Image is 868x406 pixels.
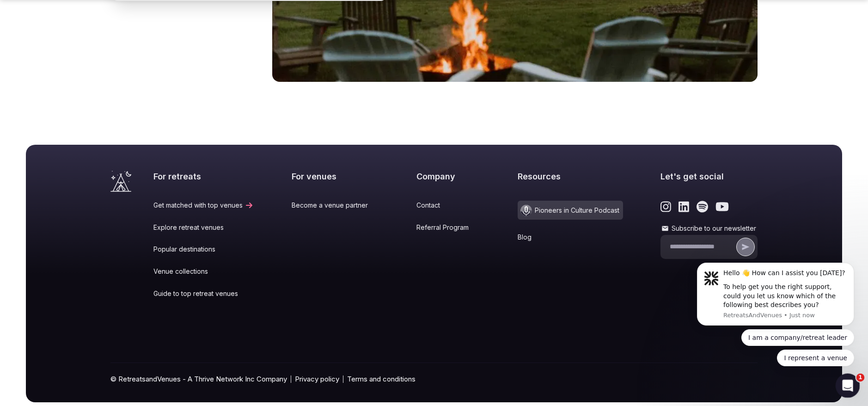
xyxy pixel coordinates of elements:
[153,289,254,298] a: Guide to top retreat venues
[683,251,868,401] iframe: Intercom notifications message
[715,201,729,213] a: Link to the retreats and venues Youtube page
[416,201,480,210] a: Contact
[347,374,416,384] a: Terms and conditions
[110,363,758,402] div: © RetreatsandVenues - A Thrive Network Inc Company
[518,201,623,220] a: Pioneers in Culture Podcast
[416,171,480,182] h2: Company
[660,201,671,213] a: Link to the retreats and venues Instagram page
[153,223,254,232] a: Explore retreat venues
[697,201,708,213] a: Link to the retreats and venues Spotify page
[679,201,689,213] a: Link to the retreats and venues LinkedIn page
[153,171,254,182] h2: For retreats
[836,374,860,398] iframe: Intercom live chat
[416,223,480,232] a: Referral Program
[660,224,758,233] label: Subscribe to our newsletter
[295,374,339,384] a: Privacy policy
[110,171,131,192] a: Visit the homepage
[153,267,254,276] a: Venue collections
[518,171,623,182] h2: Resources
[660,171,758,182] h2: Let's get social
[292,201,379,210] a: Become a venue partner
[292,171,379,182] h2: For venues
[518,233,623,242] a: Blog
[153,201,254,210] a: Get matched with top venues
[856,374,865,382] span: 1
[153,245,254,254] a: Popular destinations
